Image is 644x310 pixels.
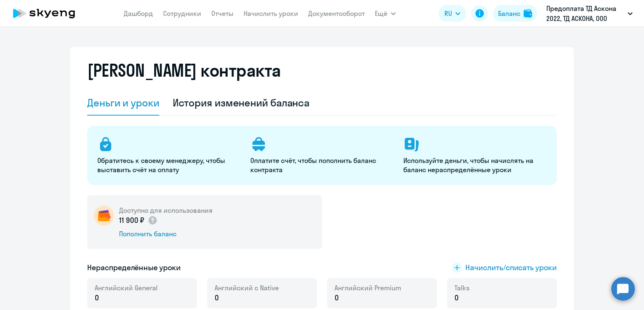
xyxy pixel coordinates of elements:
a: Начислить уроки [244,9,298,18]
button: Предоплата ТД Аскона 2022, ТД АСКОНА, ООО [542,3,637,23]
p: Оплатите счёт, чтобы пополнить баланс контракта [250,156,393,174]
button: RU [439,5,466,22]
a: Сотрудники [163,9,201,18]
p: Предоплата ТД Аскона 2022, ТД АСКОНА, ООО [546,3,624,23]
span: RU [444,8,452,18]
span: Начислить/списать уроки [465,262,557,273]
div: История изменений баланса [173,96,310,109]
div: Деньги и уроки [87,96,159,109]
span: 0 [335,292,339,303]
a: Дашборд [124,9,153,18]
span: Ещё [375,8,387,18]
span: Английский General [95,283,158,292]
div: Пополнить баланс [119,229,213,238]
span: 0 [454,292,459,303]
p: Используйте деньги, чтобы начислять на баланс нераспределённые уроки [403,156,546,174]
span: Английский с Native [215,283,279,292]
span: 0 [215,292,219,303]
button: Ещё [375,5,396,22]
a: Отчеты [211,9,234,18]
h2: [PERSON_NAME] контракта [87,60,281,80]
img: wallet-circle.png [94,206,114,226]
p: Обратитесь к своему менеджеру, чтобы выставить счёт на оплату [97,156,240,174]
h5: Нераспределённые уроки [87,262,181,273]
div: Баланс [498,8,520,18]
span: Talks [454,283,470,292]
p: 11 900 ₽ [119,215,158,226]
a: Документооборот [308,9,365,18]
span: Английский Premium [335,283,401,292]
span: 0 [95,292,99,303]
h5: Доступно для использования [119,206,213,215]
button: Балансbalance [493,5,537,22]
img: balance [524,9,532,18]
